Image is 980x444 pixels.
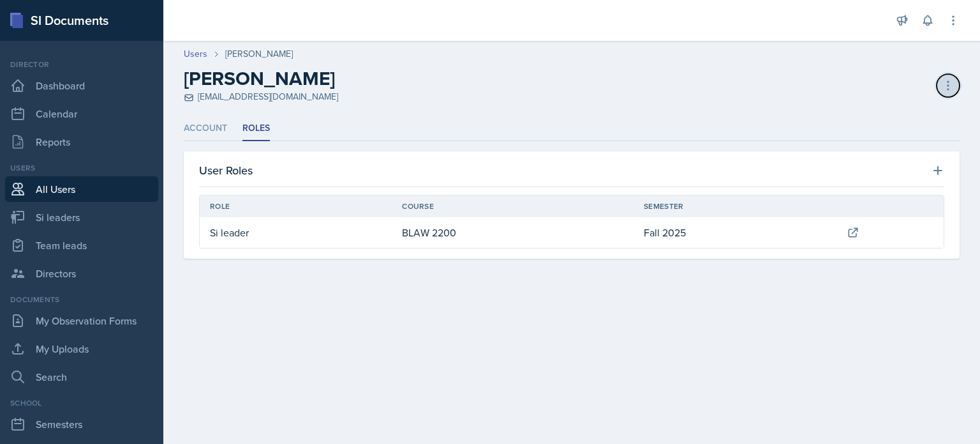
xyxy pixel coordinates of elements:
h2: [PERSON_NAME] [184,67,335,90]
a: Search [5,364,158,390]
td: Fall 2025 [634,217,836,248]
div: Director [5,59,158,70]
div: [EMAIL_ADDRESS][DOMAIN_NAME] [184,90,338,103]
a: My Uploads [5,336,158,362]
div: Users [5,162,158,174]
th: Semester [634,195,836,217]
td: BLAW 2200 [392,217,634,248]
th: Course [392,195,634,217]
a: Directors [5,261,158,286]
div: [PERSON_NAME] [225,47,293,61]
a: Team leads [5,233,158,258]
div: Documents [5,294,158,305]
li: Account [184,116,227,141]
div: School [5,397,158,409]
a: Reports [5,129,158,155]
h3: User Roles [199,162,253,179]
a: Dashboard [5,73,158,98]
li: Roles [242,116,270,141]
a: All Users [5,176,158,202]
a: Users [184,47,207,61]
a: My Observation Forms [5,308,158,333]
td: Si leader [200,217,392,248]
th: Role [200,195,392,217]
a: Semesters [5,411,158,437]
a: Si leaders [5,204,158,230]
a: Calendar [5,101,158,126]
